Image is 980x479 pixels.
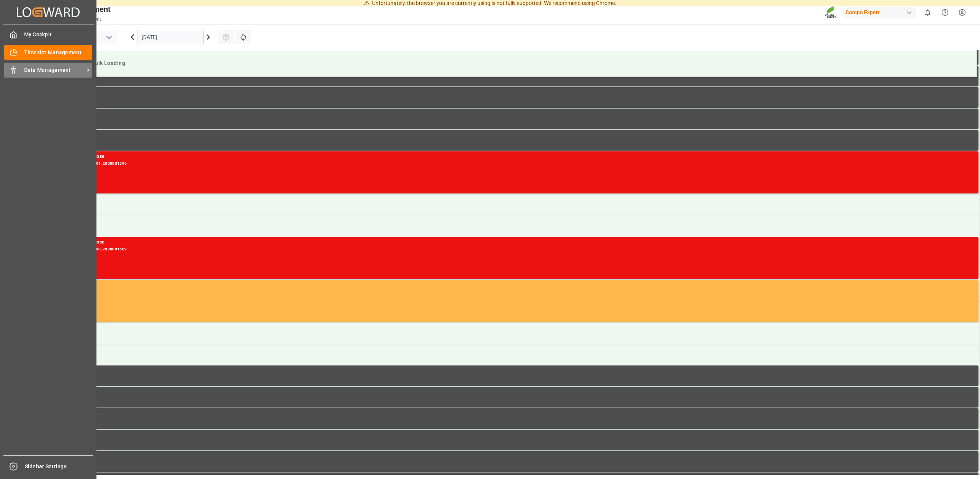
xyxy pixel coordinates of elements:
[24,49,93,57] span: Timeslot Management
[58,110,975,118] div: loading capacity
[24,31,93,39] span: My Cockpit
[58,431,975,439] div: loading capacity
[58,453,975,460] div: loading capacity
[58,388,975,396] div: loading capacity
[137,30,204,44] input: DD.MM.YYYY
[25,463,93,471] span: Sidebar Settings
[58,281,975,289] div: Occupied
[58,132,975,139] div: loading capacity
[843,7,916,18] div: Compo Expert
[58,239,975,246] div: Salpetersäure 53 lose
[58,367,975,375] div: loading capacity
[825,6,837,19] img: Screenshot%202023-09-29%20at%2010.02.21.png_1712312052.png
[58,46,975,54] div: loading capacity
[60,56,970,70] div: Nitric Acid Bulk Loading
[919,4,936,21] button: show 0 new notifications
[58,410,975,417] div: loading capacity
[58,246,975,253] div: Main ref : 6100001890, 2000001509
[58,161,975,167] div: Main ref : 6100002091, 2000001596
[4,45,92,60] a: Timeslot Management
[4,27,92,42] a: My Cockpit
[103,31,114,43] button: open menu
[58,153,975,161] div: Salpetersäure 53 lose
[936,4,954,21] button: Help Center
[58,89,975,96] div: loading capacity
[24,66,85,74] span: Data Management
[843,5,919,19] button: Compo Expert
